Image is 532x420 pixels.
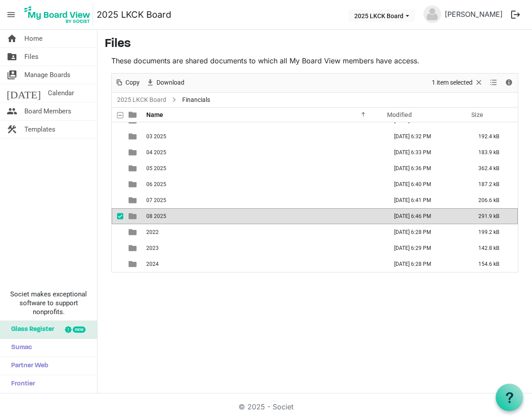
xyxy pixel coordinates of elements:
td: is template cell column header type [123,128,144,144]
td: September 19, 2025 6:40 PM column header Modified [385,176,469,192]
td: checkbox [112,176,123,192]
span: Partner Web [7,357,48,375]
td: 2023 is template cell column header Name [144,240,385,256]
span: Board Members [24,102,71,120]
td: is template cell column header type [123,144,144,160]
span: Modified [387,111,412,118]
span: Templates [24,121,55,138]
button: 2025 LKCK Board dropdownbutton [348,9,415,22]
span: 08 2025 [146,213,166,219]
h3: Files [105,37,525,52]
button: Download [145,77,186,88]
td: September 19, 2025 6:41 PM column header Modified [385,192,469,208]
td: is template cell column header type [123,160,144,176]
span: Files [24,48,39,66]
td: 08 2025 is template cell column header Name [144,208,385,224]
td: checkbox [112,208,123,224]
td: 183.9 kB is template cell column header Size [469,144,518,160]
p: These documents are shared documents to which all My Board View members have access. [111,55,518,66]
td: is template cell column header type [123,192,144,208]
span: Financials [180,94,212,105]
td: is template cell column header type [123,224,144,240]
span: Frontier [7,375,35,393]
td: 03 2025 is template cell column header Name [144,128,385,144]
td: 192.4 kB is template cell column header Size [469,128,518,144]
span: home [7,30,17,47]
span: Home [24,30,43,47]
td: 187.2 kB is template cell column header Size [469,176,518,192]
td: September 19, 2025 6:32 PM column header Modified [385,128,469,144]
td: 05 2025 is template cell column header Name [144,160,385,176]
a: 2025 LKCK Board [97,6,171,23]
td: 154.6 kB is template cell column header Size [469,256,518,272]
span: 02 2025 [146,117,166,124]
span: Size [471,111,483,118]
span: 2023 [146,245,159,251]
td: is template cell column header type [123,176,144,192]
span: 04 2025 [146,149,166,156]
span: 05 2025 [146,165,166,171]
div: Details [501,74,516,92]
span: Name [146,111,163,118]
td: September 19, 2025 6:28 PM column header Modified [385,224,469,240]
td: is template cell column header type [123,256,144,272]
td: checkbox [112,128,123,144]
button: Details [503,77,515,88]
td: 07 2025 is template cell column header Name [144,192,385,208]
td: checkbox [112,224,123,240]
div: new [73,327,86,333]
td: September 19, 2025 6:29 PM column header Modified [385,240,469,256]
span: people [7,102,17,120]
td: 2024 is template cell column header Name [144,256,385,272]
td: is template cell column header type [123,208,144,224]
td: September 19, 2025 6:33 PM column header Modified [385,144,469,160]
span: [DATE] [7,84,41,102]
span: 2024 [146,261,159,267]
div: Download [143,74,188,92]
span: 03 2025 [146,133,166,140]
span: 2022 [146,229,159,235]
td: checkbox [112,160,123,176]
span: Glass Register [7,321,54,338]
a: © 2025 - Societ [239,402,293,411]
td: September 19, 2025 6:28 PM column header Modified [385,256,469,272]
span: Societ makes exceptional software to support nonprofits. [4,290,93,316]
a: 2025 LKCK Board [115,94,168,105]
span: 07 2025 [146,197,166,203]
td: checkbox [112,144,123,160]
span: 06 2025 [146,181,166,187]
span: construction [7,121,17,138]
td: September 19, 2025 6:46 PM column header Modified [385,208,469,224]
div: Copy [112,74,143,92]
span: Manage Boards [24,66,70,84]
td: 291.9 kB is template cell column header Size [469,208,518,224]
td: checkbox [112,192,123,208]
img: no-profile-picture.svg [423,5,441,23]
td: 142.8 kB is template cell column header Size [469,240,518,256]
td: 199.2 kB is template cell column header Size [469,224,518,240]
button: View dropdownbutton [488,77,499,88]
img: My Board View Logo [22,4,93,26]
span: Download [156,77,185,88]
td: September 19, 2025 6:36 PM column header Modified [385,160,469,176]
span: folder_shared [7,48,17,66]
span: Sumac [7,339,32,357]
span: Calendar [48,84,74,102]
td: 04 2025 is template cell column header Name [144,144,385,160]
button: logout [506,5,525,24]
button: Copy [113,77,141,88]
td: 2022 is template cell column header Name [144,224,385,240]
a: My Board View Logo [22,4,97,26]
td: 206.6 kB is template cell column header Size [469,192,518,208]
td: 362.4 kB is template cell column header Size [469,160,518,176]
div: View [486,74,501,92]
td: is template cell column header type [123,240,144,256]
td: checkbox [112,240,123,256]
div: Clear selection [429,74,486,92]
span: switch_account [7,66,17,84]
span: menu [3,6,20,23]
span: 1 item selected [431,77,473,88]
button: Selection [430,77,485,88]
a: [PERSON_NAME] [441,5,506,23]
td: 06 2025 is template cell column header Name [144,176,385,192]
